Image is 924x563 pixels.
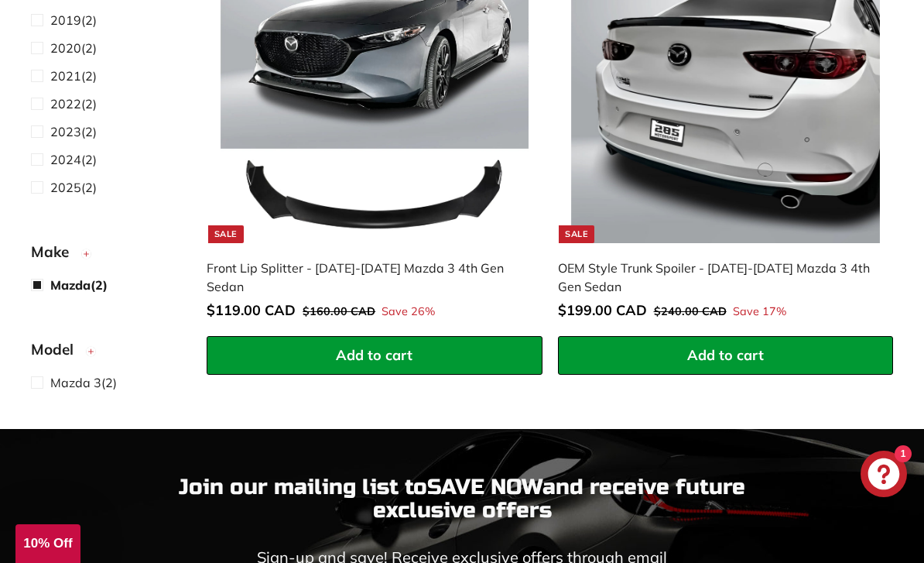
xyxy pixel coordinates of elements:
[50,375,101,390] span: Mazda 3
[50,122,97,141] span: (2)
[50,11,97,29] span: (2)
[336,346,412,364] span: Add to cart
[50,67,97,85] span: (2)
[303,304,375,318] span: $160.00 CAD
[50,12,81,28] span: 2019
[50,68,81,84] span: 2021
[152,475,772,524] p: Join our mailing list to and receive future exclusive offers
[31,334,182,372] button: Model
[31,241,80,263] span: Make
[207,259,526,296] div: Front Lip Splitter - [DATE]-[DATE] Mazda 3 4th Gen Sedan
[207,301,296,319] span: $119.00 CAD
[50,277,91,293] span: Mazda
[50,373,117,392] span: (2)
[50,152,81,167] span: 2024
[50,96,81,112] span: 2022
[50,124,81,139] span: 2023
[50,276,108,294] span: (2)
[15,524,80,563] div: 10% Off
[50,180,81,195] span: 2025
[558,336,893,375] button: Add to cart
[50,40,81,56] span: 2020
[50,150,97,169] span: (2)
[31,338,85,361] span: Model
[382,304,435,321] span: Save 26%
[427,474,542,500] strong: SAVE NOW
[558,301,647,319] span: $199.00 CAD
[50,94,97,113] span: (2)
[559,225,594,243] div: Sale
[50,39,97,57] span: (2)
[207,336,542,375] button: Add to cart
[31,236,182,275] button: Make
[50,178,97,197] span: (2)
[687,346,764,364] span: Add to cart
[654,304,727,318] span: $240.00 CAD
[856,451,912,501] inbox-online-store-chat: Shopify online store chat
[23,536,72,551] span: 10% Off
[558,259,878,296] div: OEM Style Trunk Spoiler - [DATE]-[DATE] Mazda 3 4th Gen Sedan
[733,304,786,321] span: Save 17%
[208,225,244,243] div: Sale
